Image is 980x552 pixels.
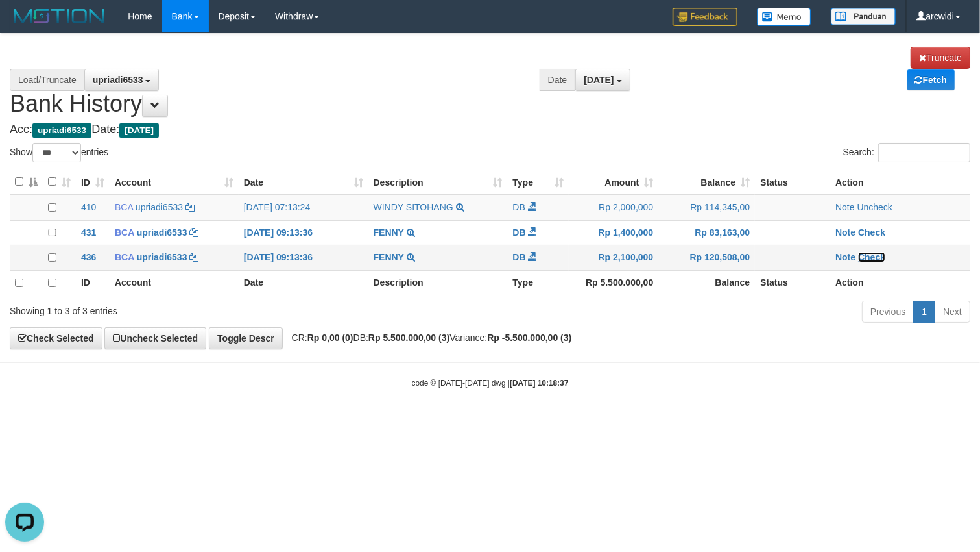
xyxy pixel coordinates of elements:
select: Showentries [32,143,81,162]
th: Description [368,271,508,295]
td: [DATE] 09:13:36 [239,245,368,271]
label: Show entries [10,143,108,162]
span: DB [512,227,525,238]
a: WINDY SITOHANG [374,202,453,212]
th: ID [76,271,110,295]
th: Account [110,271,239,295]
a: Note [835,227,855,238]
a: upriadi6533 [137,252,187,262]
th: Balance: activate to sort column ascending [658,169,755,195]
a: Note [835,202,855,212]
img: Button%20Memo.svg [757,8,811,26]
th: Account: activate to sort column ascending [110,169,239,195]
a: Check Selected [10,327,102,349]
span: upriadi6533 [93,75,143,85]
a: Check [858,227,885,238]
span: upriadi6533 [32,123,91,138]
strong: Rp 5.500.000,00 (3) [368,332,449,343]
button: upriadi6533 [84,69,160,91]
td: Rp 83,163,00 [658,220,755,245]
th: ID: activate to sort column ascending [76,169,110,195]
th: Type [507,271,569,295]
a: Next [935,301,970,323]
div: Load/Truncate [10,69,84,91]
button: Open LiveChat chat widget [5,5,44,44]
a: Toggle Descr [209,327,283,349]
a: 1 [913,301,935,323]
a: Uncheck [857,202,892,212]
a: Check [858,252,885,262]
th: Action [830,169,970,195]
a: Fetch [907,69,955,90]
strong: [DATE] 10:18:37 [510,379,568,388]
span: BCA [115,252,134,262]
h4: Acc: Date: [10,123,970,136]
td: Rp 120,508,00 [658,245,755,271]
th: Date: activate to sort column ascending [239,169,368,195]
span: 431 [81,227,96,238]
div: Showing 1 to 3 of 3 entries [10,299,399,318]
strong: Rp -5.500.000,00 (3) [487,332,571,343]
a: FENNY [374,252,404,262]
td: Rp 1,400,000 [569,220,658,245]
td: Rp 114,345,00 [658,195,755,220]
th: Description: activate to sort column ascending [368,169,508,195]
span: BCA [115,227,134,238]
th: Type: activate to sort column ascending [507,169,569,195]
img: MOTION_logo.png [10,6,108,26]
span: DB [512,202,525,212]
a: upriadi6533 [137,227,187,238]
td: [DATE] 09:13:36 [239,220,368,245]
span: [DATE] [119,123,159,138]
th: Status [755,271,830,295]
a: Copy upriadi6533 to clipboard [185,202,195,212]
th: Date [239,271,368,295]
th: Rp 5.500.000,00 [569,271,658,295]
small: code © [DATE]-[DATE] dwg | [412,379,569,388]
td: Rp 2,000,000 [569,195,658,220]
a: Copy upriadi6533 to clipboard [189,252,198,262]
td: Rp 2,100,000 [569,245,658,271]
th: Amount: activate to sort column ascending [569,169,658,195]
a: Uncheck Selected [104,327,206,349]
span: BCA [115,202,133,212]
a: Note [835,252,855,262]
th: Status [755,169,830,195]
input: Search: [878,143,970,162]
td: [DATE] 07:13:24 [239,195,368,220]
strong: Rp 0,00 (0) [307,332,353,343]
th: Action [830,271,970,295]
img: panduan.png [831,8,896,25]
button: [DATE] [575,69,630,91]
a: Copy upriadi6533 to clipboard [189,227,198,238]
span: 436 [81,252,96,262]
th: Balance [658,271,755,295]
h1: Bank History [10,47,970,117]
a: upriadi6533 [136,202,183,212]
th: : activate to sort column ascending [43,169,76,195]
span: [DATE] [584,75,614,85]
span: CR: DB: Variance: [285,332,572,343]
div: Date [540,69,576,91]
img: Feedback.jpg [673,8,737,26]
span: DB [512,252,525,262]
label: Search: [843,143,970,162]
span: 410 [81,202,96,212]
a: Truncate [911,47,970,69]
a: Previous [862,301,914,323]
th: : activate to sort column descending [10,169,43,195]
a: FENNY [374,227,404,238]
